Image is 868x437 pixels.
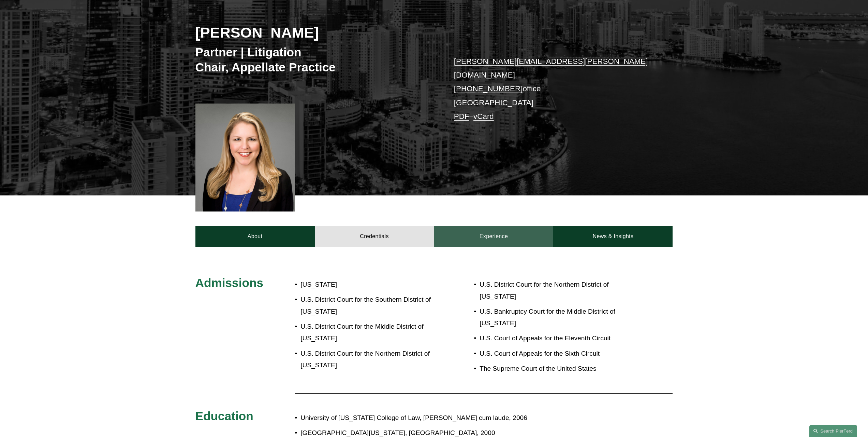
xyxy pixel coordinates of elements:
[195,226,315,247] a: About
[195,24,434,41] h2: [PERSON_NAME]
[300,294,434,317] p: U.S. District Court for the Southern District of [US_STATE]
[480,332,633,344] p: U.S. Court of Appeals for the Eleventh Circuit
[300,279,434,291] p: [US_STATE]
[480,348,633,360] p: U.S. Court of Appeals for the Sixth Circuit
[454,55,653,124] p: office [GEOGRAPHIC_DATA] –
[480,279,633,302] p: U.S. District Court for the Northern District of [US_STATE]
[480,306,633,329] p: U.S. Bankruptcy Court for the Middle District of [US_STATE]
[809,425,857,437] a: Search this site
[300,348,434,371] p: U.S. District Court for the Northern District of [US_STATE]
[454,57,648,79] a: [PERSON_NAME][EMAIL_ADDRESS][PERSON_NAME][DOMAIN_NAME]
[553,226,673,247] a: News & Insights
[473,112,494,121] a: vCard
[300,321,434,344] p: U.S. District Court for the Middle District of [US_STATE]
[480,363,633,375] p: The Supreme Court of the United States
[195,409,253,423] span: Education
[454,112,469,121] a: PDF
[434,226,554,247] a: Experience
[454,84,523,93] a: [PHONE_NUMBER]
[195,276,263,289] span: Admissions
[195,45,434,74] h3: Partner | Litigation Chair, Appellate Practice
[315,226,434,247] a: Credentials
[300,412,613,424] p: University of [US_STATE] College of Law, [PERSON_NAME] cum laude, 2006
